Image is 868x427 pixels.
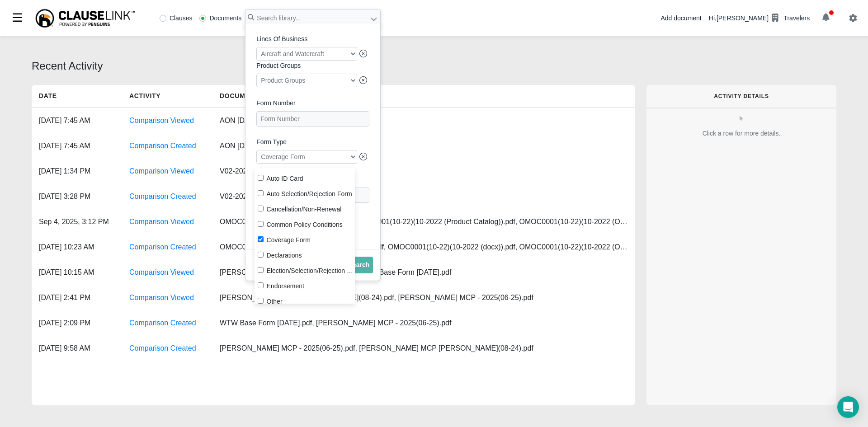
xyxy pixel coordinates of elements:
div: WTW Base Form [DATE].pdf, [PERSON_NAME] MCP - 2025(06-25).pdf [212,310,458,336]
h5: Documents [212,85,393,107]
div: V02-2025 (PDF)(02-25).pdf, V02-2025(02-25).pdf [212,159,393,184]
div: Open Intercom Messenger [837,396,859,418]
div: [DATE] 9:58 AM [32,336,122,361]
input: Coverage Form [258,236,264,242]
a: Comparison Viewed [129,167,194,175]
input: Other [258,298,264,304]
div: [PERSON_NAME] MCP - 2025(06-25).pdf, [PERSON_NAME] MCP [PERSON_NAME](08-24).pdf [212,336,541,361]
img: ClauseLink [34,8,136,28]
div: Add document [660,14,701,23]
label: Election/Selection/Rejection Form [255,264,355,276]
label: Clauses [160,15,193,21]
div: [DATE] 2:41 PM [32,285,122,310]
input: Auto Selection/Rejection Form [258,190,264,196]
div: V02-2025(02-25).pdf, V02-2025 (PDF)(02-25).pdf [212,184,393,209]
a: Comparison Created [129,192,196,200]
h5: Activity [122,85,212,107]
div: AON [DATE].pdf, AON [DATE].pdf [212,108,393,133]
input: Form Number [256,111,369,127]
div: [DATE] 3:28 PM [32,184,122,209]
label: Coverage Form [255,233,355,245]
span: Search [349,261,370,268]
input: Election/Selection/Rejection Form [258,267,264,273]
div: [DATE] 1:34 PM [32,159,122,184]
div: Click a row for more details. [654,129,829,138]
a: Comparison Viewed [129,294,194,301]
input: Declarations [258,252,264,258]
div: Sep 4, 2025, 3:12 PM [32,209,122,235]
input: Common Policy Conditions [258,221,264,227]
input: Search library... [245,9,381,27]
input: Endorsement [258,282,264,288]
label: Product Groups [256,61,369,70]
label: Auto ID Card [255,172,355,184]
label: Other [255,295,355,307]
div: [DATE] 7:45 AM [32,108,122,133]
input: Cancellation/Non-Renewal [258,206,264,211]
h6: Activity Details [661,93,822,99]
div: [PERSON_NAME] MCP [PERSON_NAME](08-24).pdf, [PERSON_NAME] MCP - 2025(06-25).pdf [212,285,541,310]
label: Common Policy Conditions [255,218,355,230]
label: Form Number [256,99,369,108]
label: Endorsement [255,279,355,291]
button: Search [345,257,373,273]
label: Auto Selection/Rejection Form [255,187,355,199]
h5: Date [32,85,122,107]
a: Comparison Created [129,243,196,251]
div: Coverage Form [256,150,357,164]
label: Declarations [255,249,355,261]
label: Documents [199,15,241,21]
div: [DATE] 10:23 AM [32,235,122,260]
div: Travelers [783,14,810,23]
div: AON [DATE].pdf, AON [DATE].pdf [212,133,393,159]
a: Comparison Viewed [129,218,194,225]
label: Lines Of Business [256,34,369,44]
div: Recent Activity [32,58,836,74]
label: Cancellation/Non-Renewal [255,202,355,215]
a: Comparison Viewed [129,268,194,276]
div: Product Groups [256,74,357,87]
a: Comparison Created [129,319,196,327]
div: [PERSON_NAME] MCP - 2025(06-25).pdf, WTW Base Form [DATE].pdf [212,260,458,285]
label: Form Type [256,137,369,147]
a: Comparison Created [129,142,196,150]
div: OMOC0001(10-22)(10-2022 (docx)).pdf, OMOC0001(10-22)(10-2022 (Product Catalog)).pdf, OMOC0001(10-... [212,209,635,235]
div: [DATE] 2:09 PM [32,310,122,336]
div: OMOC0001(10-22)(10-2022 (Product Catalog)).pdf, OMOC0001(10-22)(10-2022 (docx)).pdf, OMOC0001(10-... [212,235,635,260]
div: [DATE] 7:45 AM [32,133,122,159]
a: Comparison Created [129,344,196,352]
div: Hi, [PERSON_NAME] [709,10,810,26]
div: Aircraft and Watercraft [256,47,357,61]
div: [DATE] 10:15 AM [32,260,122,285]
a: Comparison Viewed [129,117,194,124]
input: Auto ID Card [258,175,264,181]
